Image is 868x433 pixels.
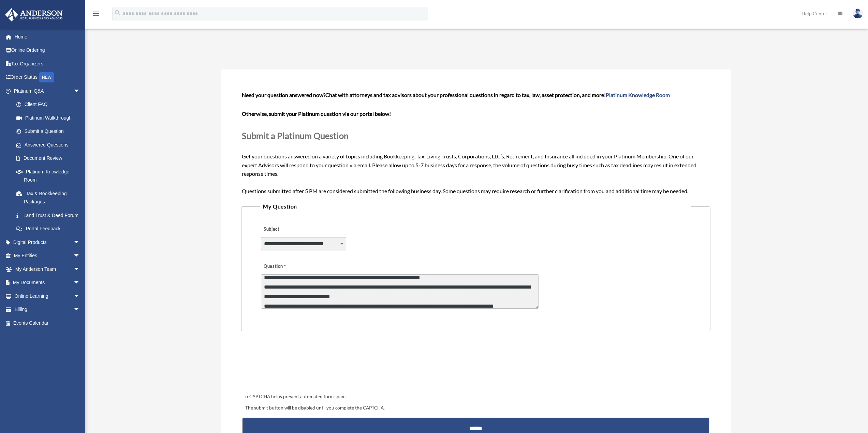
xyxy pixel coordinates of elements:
a: Portal Feedback [10,222,90,236]
a: Document Review [10,152,90,165]
div: The submit button will be disabled until you complete the CAPTCHA. [242,404,709,412]
a: Online Learningarrow_drop_down [5,289,90,303]
span: arrow_drop_down [73,249,87,263]
i: menu [92,10,100,18]
a: Home [5,30,90,44]
span: arrow_drop_down [73,289,87,303]
label: Question [261,262,314,271]
a: Tax & Bookkeeping Packages [10,187,90,208]
a: Client FAQ [10,98,90,111]
div: NEW [39,72,54,82]
span: arrow_drop_down [73,84,87,98]
a: Platinum Knowledge Room [10,165,90,187]
a: Order StatusNEW [5,71,90,84]
a: My Entitiesarrow_drop_down [5,249,90,263]
span: Submit a Platinum Question [242,130,349,141]
span: arrow_drop_down [73,262,87,276]
a: My Documentsarrow_drop_down [5,276,90,290]
label: Subject [261,225,326,234]
a: Platinum Knowledge Room [606,92,670,98]
a: Tax Organizers [5,57,90,71]
img: Anderson Advisors Platinum Portal [3,8,65,21]
a: Billingarrow_drop_down [5,303,90,316]
a: Platinum Walkthrough [10,111,90,125]
a: menu [92,12,100,18]
span: arrow_drop_down [73,276,87,290]
a: My Anderson Teamarrow_drop_down [5,262,90,276]
a: Digital Productsarrow_drop_down [5,235,90,249]
span: Chat with attorneys and tax advisors about your professional questions in regard to tax, law, ass... [325,92,670,98]
a: Events Calendar [5,316,90,330]
span: Get your questions answered on a variety of topics including Bookkeeping, Tax, Living Trusts, Cor... [242,92,709,194]
b: Otherwise, submit your Platinum question via our portal below! [242,110,391,117]
div: reCAPTCHA helps prevent automated form spam. [242,393,709,401]
span: Need your question answered now? [242,92,325,98]
iframe: reCAPTCHA [243,352,347,379]
a: Answered Questions [10,138,90,152]
a: Online Ordering [5,44,90,57]
span: arrow_drop_down [73,303,87,317]
a: Submit a Question [10,125,87,138]
span: arrow_drop_down [73,235,87,249]
a: Land Trust & Deed Forum [10,208,90,222]
img: User Pic [853,9,863,18]
i: search [114,9,121,17]
legend: My Question [260,202,691,211]
a: Platinum Q&Aarrow_drop_down [5,84,90,98]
